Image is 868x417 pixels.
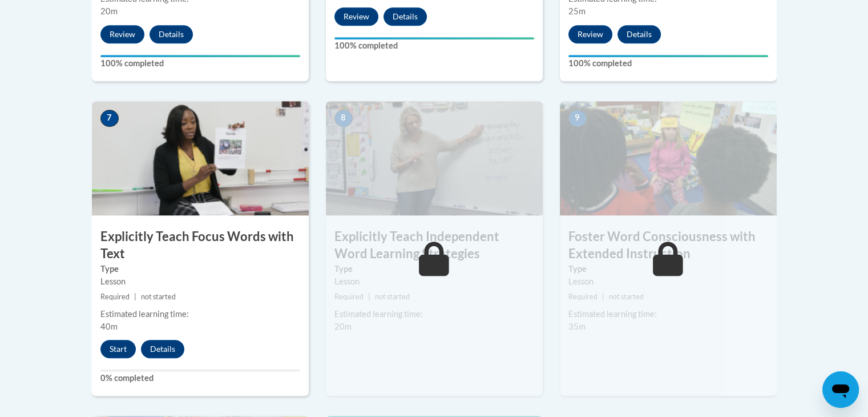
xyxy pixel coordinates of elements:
[560,101,777,215] img: Course Image
[334,39,534,52] label: 100% completed
[100,55,300,57] div: Your progress
[100,340,136,358] button: Start
[100,110,119,127] span: 7
[100,263,300,275] label: Type
[602,292,604,301] span: |
[134,292,136,301] span: |
[568,292,597,301] span: Required
[334,322,352,331] span: 20m
[383,7,427,26] button: Details
[334,292,364,301] span: Required
[100,292,130,301] span: Required
[92,101,309,215] img: Course Image
[568,55,768,57] div: Your progress
[141,292,176,301] span: not started
[92,228,309,263] h3: Explicitly Teach Focus Words with Text
[100,372,300,384] label: 0% completed
[617,25,661,43] button: Details
[568,25,612,43] button: Review
[822,371,859,408] iframe: Button to launch messaging window
[609,292,644,301] span: not started
[568,57,768,70] label: 100% completed
[375,292,410,301] span: not started
[334,308,534,320] div: Estimated learning time:
[100,322,118,331] span: 40m
[100,308,300,320] div: Estimated learning time:
[334,37,534,39] div: Your progress
[568,275,768,288] div: Lesson
[568,263,768,275] label: Type
[334,7,378,26] button: Review
[568,6,586,16] span: 25m
[326,101,543,215] img: Course Image
[334,263,534,275] label: Type
[326,228,543,263] h3: Explicitly Teach Independent Word Learning Strategies
[100,57,300,70] label: 100% completed
[568,308,768,320] div: Estimated learning time:
[141,340,184,358] button: Details
[568,322,586,331] span: 35m
[368,292,370,301] span: |
[560,228,777,263] h3: Foster Word Consciousness with Extended Instruction
[334,110,353,127] span: 8
[568,110,587,127] span: 9
[334,275,534,288] div: Lesson
[100,6,118,16] span: 20m
[150,25,193,43] button: Details
[100,275,300,288] div: Lesson
[100,25,144,43] button: Review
